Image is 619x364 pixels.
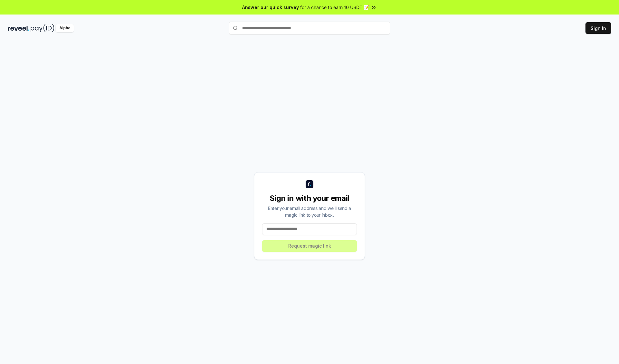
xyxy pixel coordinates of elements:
span: for a chance to earn 10 USDT 📝 [300,4,369,11]
img: logo_small [306,180,313,188]
span: Answer our quick survey [242,4,299,11]
div: Sign in with your email [262,193,357,203]
img: reveel_dark [8,24,29,32]
div: Alpha [56,24,74,32]
button: Sign In [585,22,611,34]
img: pay_id [31,24,54,32]
div: Enter your email address and we’ll send a magic link to your inbox. [262,205,357,218]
